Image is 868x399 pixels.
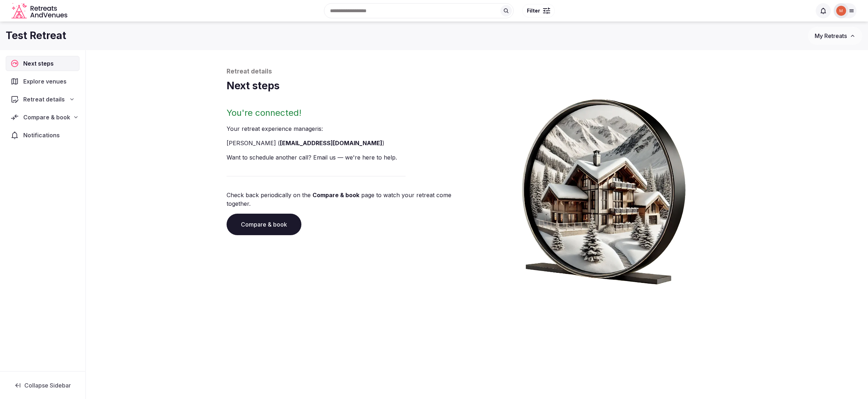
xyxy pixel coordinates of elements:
button: Collapse Sidebar [6,377,79,393]
span: Retreat details [23,95,65,104]
span: Next steps [23,59,57,68]
span: Explore venues [23,77,69,86]
span: Notifications [23,131,63,139]
p: Want to schedule another call? Email us — we're here to help. [227,153,474,162]
img: Winter chalet retreat in picture frame [509,93,699,285]
p: Retreat details [227,67,728,76]
h2: You're connected! [227,107,474,119]
li: [PERSON_NAME] ( ) [227,139,474,147]
a: Visit the homepage [11,3,69,19]
span: Collapse Sidebar [24,382,71,389]
h1: Test Retreat [6,29,66,43]
span: Compare & book [23,113,70,122]
a: Explore venues [6,74,79,89]
p: Your retreat experience manager is : [227,124,474,133]
svg: Retreats and Venues company logo [11,3,69,19]
a: Compare & book [312,191,359,199]
span: My Retreats [815,32,847,39]
a: Next steps [6,56,79,71]
p: Check back periodically on the page to watch your retreat come together. [227,191,474,208]
a: Notifications [6,128,79,143]
span: Filter [527,7,540,14]
button: My Retreats [808,27,862,45]
img: Mark Fromson [836,6,846,16]
h1: Next steps [227,79,728,93]
a: Compare & book [227,214,301,235]
a: [EMAIL_ADDRESS][DOMAIN_NAME] [280,139,382,147]
button: Filter [522,4,555,18]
